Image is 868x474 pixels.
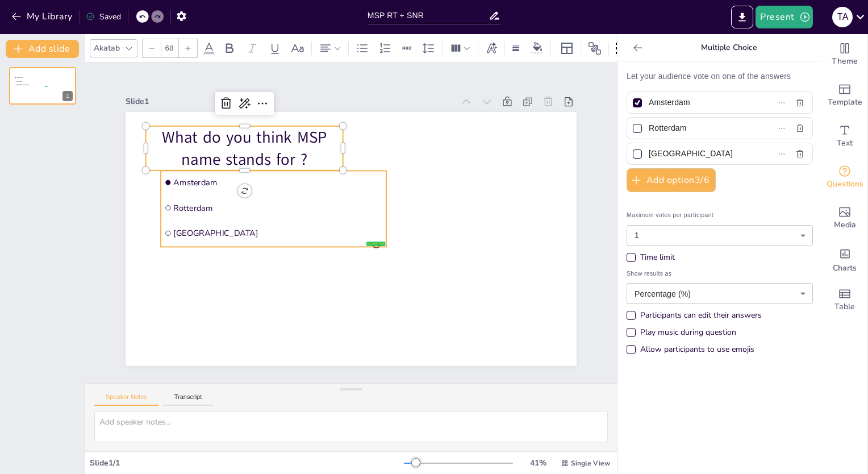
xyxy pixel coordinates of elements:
span: [GEOGRAPHIC_DATA] [173,227,382,238]
div: Text effects [483,39,500,57]
div: 41 % [524,458,552,468]
button: Speaker Notes [94,393,158,406]
div: Percentage (%) [627,283,813,304]
div: Participants can edit their answers [627,310,762,321]
div: Get real-time input from your audience [822,157,867,198]
span: Amsterdam [173,177,382,188]
div: Time limit [627,252,813,263]
div: 1 [627,225,813,246]
button: Present [756,6,812,28]
div: 1 [62,91,73,101]
button: My Library [9,7,77,26]
span: Text [837,137,853,149]
div: Slide 1 / 1 [90,458,404,468]
button: Add slide [6,40,79,58]
div: Participants can edit their answers [640,310,762,321]
div: Background color [529,42,546,54]
div: Allow participants to use emojis [627,344,754,355]
span: Charts [833,262,857,275]
span: Rotterdam [173,202,382,213]
span: Maximum votes per participant [627,210,813,220]
input: Option 1 [649,94,753,111]
div: HeadingHeadingSubheadingfalse|editorAmsterdamRotterdam[GEOGRAPHIC_DATA]1 [9,67,76,105]
div: Slide 1 [126,96,454,107]
div: Layout [558,39,576,57]
span: Questions [827,178,863,190]
div: Play music during question [627,327,736,338]
div: Play music during question [640,327,736,338]
div: T A [832,7,853,27]
span: Theme [832,55,858,68]
div: Add a table [822,280,867,321]
div: Column Count [448,39,473,57]
div: Add text boxes [822,116,867,157]
p: Multiple Choice [647,34,811,61]
span: Heading [322,228,381,250]
div: Change the overall theme [822,34,867,75]
span: Position [588,41,602,55]
input: Insert title [368,7,489,24]
span: Single View [571,459,610,468]
button: Export to PowerPoint [731,6,753,28]
span: Amsterdam [16,77,48,78]
p: What do you think MSP name stands for ? [146,126,343,171]
button: Transcript [163,393,214,406]
span: Rotterdam [16,81,48,82]
button: T A [832,6,853,28]
span: Show results as [627,269,813,278]
button: Add option3/6 [627,168,716,192]
div: Border settings [510,39,522,57]
span: Media [834,219,856,231]
div: Allow participants to use emojis [640,344,754,355]
span: Template [828,96,862,109]
div: Add ready made slides [822,75,867,116]
span: Table [834,301,855,313]
input: Option 2 [649,120,753,136]
div: Add images, graphics, shapes or video [822,198,867,239]
div: Akatab [91,40,122,56]
input: Option 3 [649,145,753,162]
div: Saved [86,11,121,22]
p: Let your audience vote on one of the answers [627,70,813,82]
div: Time limit [640,252,675,263]
span: [GEOGRAPHIC_DATA] [16,84,48,86]
div: Add charts and graphs [822,239,867,280]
